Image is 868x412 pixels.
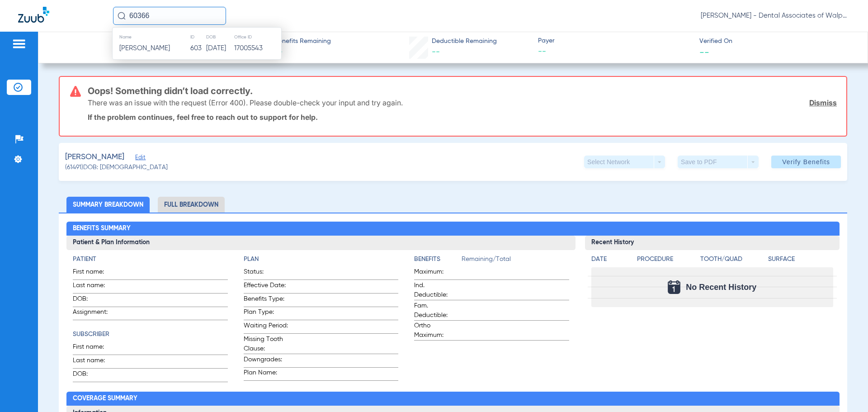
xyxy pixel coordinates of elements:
td: [DATE] [206,42,233,55]
h4: Tooth/Quad [700,255,765,264]
span: Plan Type: [244,308,288,320]
input: Search for patients [113,7,226,25]
span: Verified On [699,37,853,46]
span: Fam. Deductible: [414,301,458,320]
app-breakdown-title: Surface [768,255,833,267]
app-breakdown-title: Benefits [414,255,462,267]
span: Maximum: [414,267,458,279]
th: ID [190,32,206,42]
img: Calendar [668,280,680,294]
p: If the problem continues, feel free to reach out to support for help. [88,113,837,122]
span: Status: [244,267,288,279]
span: Benefits Type: [244,294,288,307]
span: Missing Tooth Clause: [244,335,288,354]
span: Downgrades: [244,355,288,367]
iframe: Chat Widget [823,369,868,412]
img: Search Icon [118,12,126,20]
span: (61491) DOB: [DEMOGRAPHIC_DATA] [65,163,168,172]
h4: Date [591,255,629,264]
h4: Subscriber [73,330,227,339]
li: Summary Breakdown [66,197,150,213]
h4: Plan [244,255,398,264]
li: Full Breakdown [158,197,225,213]
img: error-icon [70,86,81,97]
span: Last name: [73,281,117,293]
span: Ortho Maximum: [414,321,458,340]
th: DOB [206,32,233,42]
p: There was an issue with the request (Error 400). Please double-check your input and try again. [88,98,403,107]
span: Effective Date: [244,281,288,293]
span: First name: [73,267,117,279]
span: Payer [538,36,692,46]
span: Remaining/Total [462,255,569,267]
h2: Benefits Summary [66,222,839,236]
span: First name: [73,342,117,355]
td: 603 [190,42,206,55]
span: Assignment: [73,308,117,320]
th: Office ID [234,32,281,42]
app-breakdown-title: Procedure [637,255,697,267]
span: Last name: [73,356,117,368]
span: Benefits Remaining [274,37,331,46]
h4: Patient [73,255,227,264]
h3: Recent History [585,236,840,250]
button: Verify Benefits [771,156,841,168]
span: DOB: [73,369,117,382]
td: 17005543 [234,42,281,55]
h2: Coverage Summary [66,392,839,406]
img: Zuub Logo [18,7,49,23]
span: Edit [135,154,143,163]
span: Ind. Deductible: [414,281,458,300]
span: [PERSON_NAME] - Dental Associates of Walpole [701,11,850,20]
h3: Patient & Plan Information [66,236,575,250]
h4: Surface [768,255,833,264]
span: No Recent History [686,283,756,292]
img: hamburger-icon [12,38,26,49]
th: Name [113,32,190,42]
span: -- [432,48,440,56]
h3: Oops! Something didn’t load correctly. [88,86,837,95]
h4: Benefits [414,255,462,264]
span: [PERSON_NAME] [65,152,124,163]
span: Verify Benefits [782,158,830,166]
h4: Procedure [637,255,697,264]
span: DOB: [73,294,117,307]
span: -- [699,47,709,57]
a: Dismiss [809,98,837,107]
span: -- [538,46,692,57]
span: Waiting Period: [244,321,288,333]
app-breakdown-title: Date [591,255,629,267]
span: [PERSON_NAME] [119,45,170,52]
span: Deductible Remaining [432,37,497,46]
span: Plan Name: [244,368,288,380]
app-breakdown-title: Tooth/Quad [700,255,765,267]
